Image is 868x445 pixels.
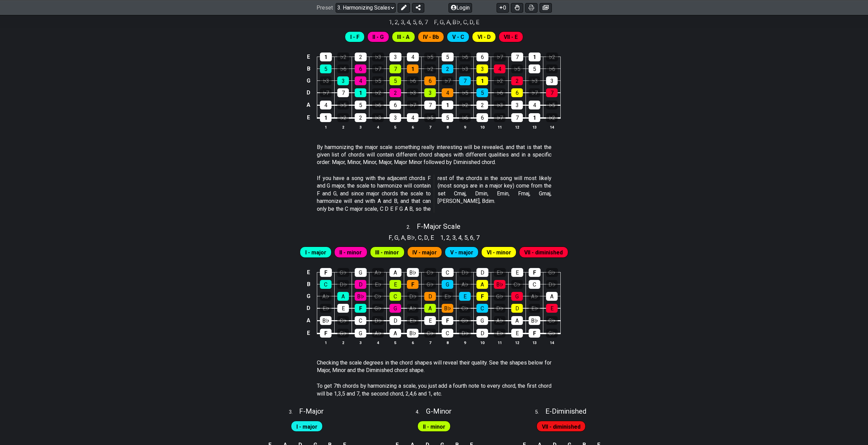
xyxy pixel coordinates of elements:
[456,339,474,346] th: 9
[372,101,384,109] div: ♭6
[407,224,417,231] span: 2 .
[407,113,418,122] div: 4
[317,359,551,374] p: Checking the scale degrees in the chord shapes will reveal their quality. See the shapes below fo...
[446,233,450,242] span: 2
[320,53,332,61] div: 1
[442,113,453,122] div: 5
[337,101,349,109] div: ♭5
[422,17,425,27] span: ,
[305,87,313,99] td: D
[337,113,349,122] div: ♭2
[461,233,464,242] span: ,
[476,53,488,61] div: 6
[511,329,523,338] div: E
[459,88,471,97] div: ♭5
[389,64,401,73] div: 7
[299,407,324,415] span: F - Major
[375,248,399,257] span: First enable full edit mode to edit
[511,280,523,289] div: C♭
[511,316,523,325] div: A
[320,64,332,73] div: 5
[464,233,468,242] span: 5
[389,304,401,313] div: G
[511,268,523,277] div: E
[355,280,366,289] div: D
[305,278,313,290] td: B
[459,316,471,325] div: G♭
[442,304,453,313] div: B♭
[546,304,558,313] div: E
[320,113,332,122] div: 1
[404,17,407,27] span: ,
[511,113,523,122] div: 7
[416,17,419,27] span: ,
[476,292,488,301] div: F
[526,123,543,131] th: 13
[424,268,436,277] div: C♭
[369,339,387,346] th: 4
[337,280,349,289] div: D♭
[336,3,396,12] select: Preset
[415,233,418,242] span: ,
[355,64,366,73] div: 6
[305,266,313,278] td: E
[389,17,392,27] span: 1
[511,304,523,313] div: D
[476,280,488,289] div: A
[459,304,471,313] div: C♭
[467,17,470,27] span: ,
[439,123,456,131] th: 8
[535,409,545,416] span: 5 .
[424,101,436,109] div: 7
[494,88,505,97] div: ♭6
[529,268,541,277] div: F
[337,316,349,325] div: C♭
[511,3,523,12] button: Toggle Dexterity for all fretkits
[337,268,349,277] div: G♭
[386,231,437,242] section: Scale pitch classes
[317,144,551,166] p: By harmonizing the major scale something really interesting will be revealed, and that is that th...
[440,233,444,242] span: 1
[424,53,436,61] div: ♭5
[372,53,384,61] div: ♭3
[529,316,540,325] div: B♭
[372,292,384,301] div: C♭
[546,101,558,109] div: ♭5
[372,64,384,73] div: ♭7
[442,280,453,289] div: G
[389,233,392,242] span: F
[425,17,428,27] span: 7
[317,123,335,131] th: 1
[355,76,366,85] div: 4
[305,51,313,63] td: E
[450,233,452,242] span: ,
[355,101,366,109] div: 5
[317,175,551,213] p: If you have a song with the adjacent chords F and G major, the scale to harmonize will contain F ...
[407,53,419,61] div: 4
[529,329,540,338] div: F
[442,53,454,61] div: 5
[450,248,473,257] span: First enable full edit mode to edit
[355,292,366,301] div: B♭
[372,32,384,42] span: First enable full edit mode to edit
[444,233,446,242] span: ,
[494,292,505,301] div: G♭
[407,88,418,97] div: ♭3
[387,339,404,346] th: 5
[473,17,476,27] span: ,
[546,280,558,289] div: D♭
[407,268,419,277] div: B♭
[442,292,453,301] div: E♭
[320,76,332,85] div: ♭3
[543,123,561,131] th: 14
[418,233,422,242] span: C
[392,233,395,242] span: ,
[494,64,505,73] div: 4
[413,17,416,27] span: 5
[389,76,401,85] div: 5
[494,268,506,277] div: E♭
[289,409,299,416] span: 3 .
[305,99,313,111] td: A
[511,53,523,61] div: 7
[434,17,437,27] span: F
